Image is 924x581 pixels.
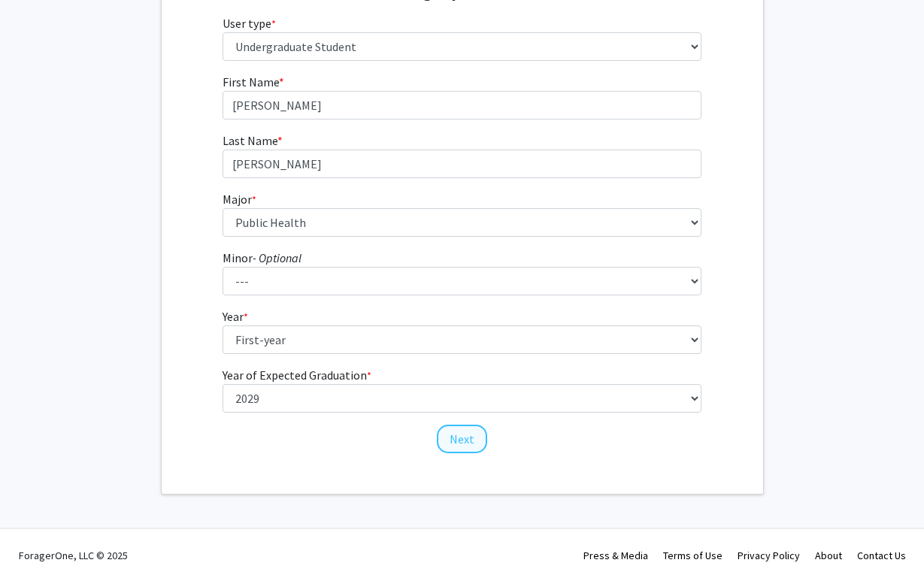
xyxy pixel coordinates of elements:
[223,190,256,208] label: Major
[223,133,277,148] span: Last Name
[223,307,248,325] label: Year
[437,425,487,453] button: Next
[223,14,276,32] label: User type
[11,513,64,570] iframe: Chat
[663,549,723,562] a: Terms of Use
[857,549,906,562] a: Contact Us
[223,366,371,384] label: Year of Expected Graduation
[253,250,301,265] i: - Optional
[223,249,301,267] label: Minor
[583,549,648,562] a: Press & Media
[738,549,800,562] a: Privacy Policy
[223,74,279,89] span: First Name
[815,549,842,562] a: About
